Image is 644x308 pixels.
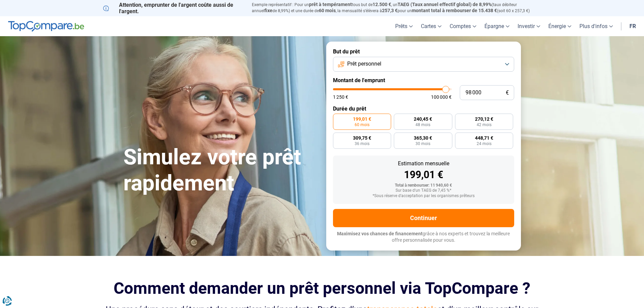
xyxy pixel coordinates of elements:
[333,95,348,99] span: 1 250 €
[477,142,492,146] span: 24 mois
[353,117,371,121] span: 199,01 €
[8,21,84,32] img: TopCompare
[414,136,432,140] span: 365,30 €
[319,8,336,13] span: 60 mois
[333,231,514,244] p: grâce à nos experts et trouvez la meilleure offre personnalisée pour vous.
[355,142,369,146] span: 36 mois
[338,161,509,166] div: Estimation mensuelle
[309,2,352,7] span: prêt à tempérament
[252,2,541,14] p: Exemple représentatif : Pour un tous but de , un (taux débiteur annuel de 8,99%) et une durée de ...
[123,144,318,196] h1: Simulez votre prêt rapidement
[347,60,381,68] span: Prêt personnel
[506,90,509,96] span: €
[475,136,493,140] span: 448,71 €
[446,16,480,36] a: Comptes
[575,16,617,36] a: Plus d'infos
[338,170,509,180] div: 199,01 €
[625,16,640,36] a: fr
[333,57,514,72] button: Prêt personnel
[431,95,452,99] span: 100 000 €
[338,194,509,198] div: *Sous réserve d'acceptation par les organismes prêteurs
[103,279,541,298] h2: Comment demander un prêt personnel via TopCompare ?
[103,2,244,15] p: Attention, emprunter de l'argent coûte aussi de l'argent.
[373,2,391,7] span: 12.500 €
[353,136,371,140] span: 309,75 €
[333,209,514,227] button: Continuer
[391,16,417,36] a: Prêts
[355,123,369,127] span: 60 mois
[333,77,514,84] label: Montant de l'emprunt
[415,123,430,127] span: 48 mois
[398,2,492,7] span: TAEG (Taux annuel effectif global) de 8,99%
[264,8,272,13] span: fixe
[544,16,575,36] a: Énergie
[333,105,514,112] label: Durée du prêt
[480,16,514,36] a: Épargne
[382,8,398,13] span: 257,3 €
[338,183,509,188] div: Total à rembourser: 11 940,60 €
[338,188,509,193] div: Sur base d'un TAEG de 7,45 %*
[412,8,497,13] span: montant total à rembourser de 15.438 €
[417,16,446,36] a: Cartes
[514,16,544,36] a: Investir
[337,231,423,236] span: Maximisez vos chances de financement
[333,48,514,55] label: But du prêt
[415,142,430,146] span: 30 mois
[414,117,432,121] span: 240,45 €
[477,123,492,127] span: 42 mois
[475,117,493,121] span: 270,12 €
